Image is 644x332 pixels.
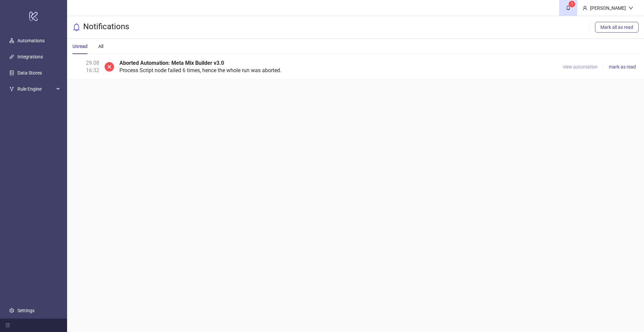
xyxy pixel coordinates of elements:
div: 29.08 16:32 [72,59,99,74]
button: Mark all as read [595,22,639,33]
div: [PERSON_NAME] [587,4,629,12]
sup: 1 [569,1,575,7]
a: Automations [17,38,45,43]
span: down [629,6,633,10]
span: 1 [571,2,573,6]
button: mark as read [606,63,639,71]
div: Process Script node failed 6 times, hence the whole run was aborted. [119,59,555,74]
span: bell [72,23,80,31]
a: Integrations [17,54,43,59]
span: Rule Engine [17,82,54,96]
span: view automation [563,64,598,69]
button: view automation [560,63,600,71]
span: bell [566,5,571,10]
div: All [98,43,103,50]
span: user [583,6,587,10]
span: menu-fold [5,323,10,328]
div: Unread [72,43,88,50]
span: Mark all as read [600,25,633,30]
span: close-circle [105,59,114,74]
h3: Notifications [83,21,129,33]
a: Settings [17,308,35,313]
b: Aborted Automation: Meta Mix Builder v3.0 [119,60,224,66]
a: Data Stores [17,70,42,76]
span: mark as read [609,64,636,69]
span: fork [9,87,14,91]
